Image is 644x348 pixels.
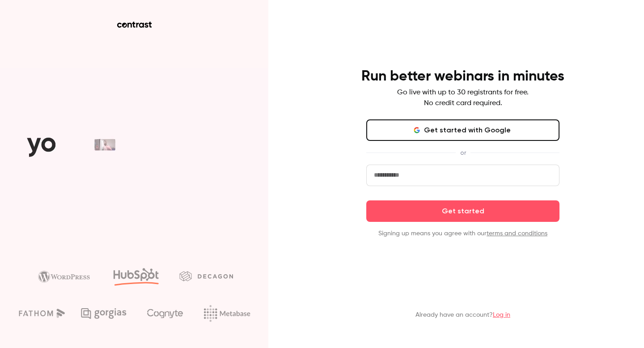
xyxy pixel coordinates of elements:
[366,200,559,222] button: Get started
[456,148,470,157] span: or
[366,119,559,141] button: Get started with Google
[179,271,233,281] img: decagon
[397,87,529,109] p: Go live with up to 30 registrants for free. No credit card required.
[361,68,564,85] h4: Run better webinars in minutes
[415,310,510,319] p: Already have an account?
[366,229,559,238] p: Signing up means you agree with our
[493,312,510,318] a: Log in
[487,230,547,237] a: terms and conditions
